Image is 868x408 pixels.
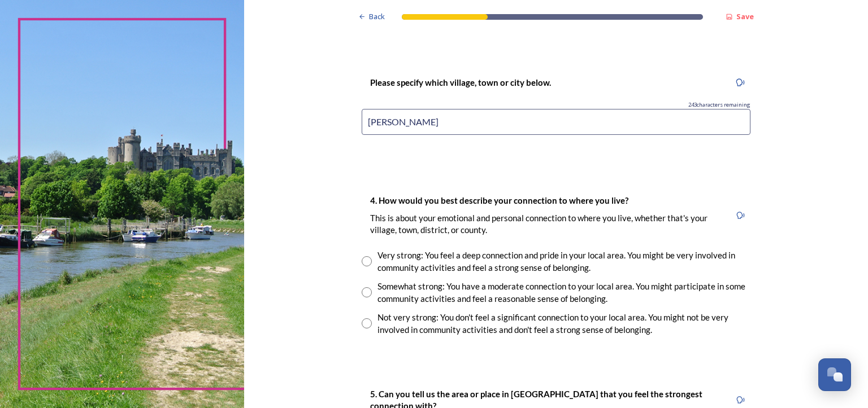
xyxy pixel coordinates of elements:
[818,358,851,391] button: Open Chat
[377,249,750,274] div: Very strong: You feel a deep connection and pride in your local area. You might be very involved ...
[377,280,750,305] div: Somewhat strong: You have a moderate connection to your local area. You might participate in some...
[736,11,754,21] strong: Save
[369,11,385,22] span: Back
[370,212,722,236] p: This is about your emotional and personal connection to where you live, whether that's your villa...
[370,195,628,205] strong: 4. How would you best describe your connection to where you live?
[377,311,750,336] div: Not very strong: You don't feel a significant connection to your local area. You might not be ver...
[688,101,750,109] span: 243 characters remaining
[370,77,551,87] strong: Please specify which village, town or city below.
